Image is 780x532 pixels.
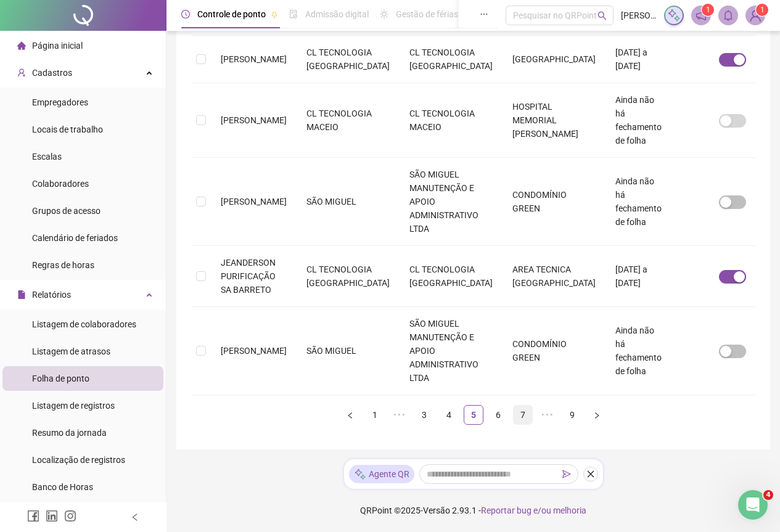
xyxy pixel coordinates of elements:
span: [PERSON_NAME] [221,197,287,207]
a: 4 [440,406,458,424]
span: Colaboradores [32,179,89,189]
li: 4 [439,405,459,425]
a: 3 [415,406,433,424]
td: CL TECNOLOGIA [GEOGRAPHIC_DATA] [297,36,400,83]
span: Resumo da jornada [32,428,107,438]
a: 1 [366,406,384,424]
span: bell [723,10,734,21]
a: 7 [514,406,532,424]
span: Regras de horas [32,260,94,270]
li: 5 [464,405,483,425]
li: Página anterior [340,405,360,425]
td: SÃO MIGUEL [297,158,400,246]
td: AREA TECNICA [GEOGRAPHIC_DATA] [503,246,606,307]
li: Próxima página [587,405,607,425]
span: left [131,513,139,522]
a: 5 [464,406,483,424]
span: 4 [763,490,773,500]
span: Listagem de colaboradores [32,319,136,329]
td: SÃO MIGUEL MANUTENÇÃO E APOIO ADMINISTRATIVO LTDA [400,307,503,395]
span: Locais de trabalho [32,125,103,134]
iframe: Intercom live chat [738,490,768,520]
td: [GEOGRAPHIC_DATA] [503,36,606,83]
footer: QRPoint © 2025 - 2.93.1 - [166,489,780,532]
span: Folha de ponto [32,374,89,383]
span: search [597,11,607,20]
span: home [17,41,26,50]
td: CONDOMÍNIO GREEN [503,158,606,246]
span: file [17,290,26,299]
span: ••• [390,405,409,425]
span: Página inicial [32,41,83,51]
img: sparkle-icon.fc2bf0ac1784a2077858766a79e2daf3.svg [667,9,681,22]
div: Agente QR [349,465,414,483]
a: 9 [563,406,581,424]
span: 1 [706,6,710,14]
li: 5 páginas anteriores [390,405,409,425]
span: 1 [760,6,765,14]
span: Escalas [32,152,62,162]
span: Reportar bug e/ou melhoria [481,505,586,515]
span: Ainda não há fechamento de folha [615,325,662,376]
li: 5 próximas páginas [538,405,557,425]
span: Grupos de acesso [32,206,101,216]
td: CL TECNOLOGIA [GEOGRAPHIC_DATA] [400,246,503,307]
span: Versão [423,505,450,515]
span: send [562,470,571,478]
td: CL TECNOLOGIA [GEOGRAPHIC_DATA] [297,246,400,307]
li: 3 [414,405,434,425]
td: SÃO MIGUEL [297,307,400,395]
span: user-add [17,68,26,77]
span: Admissão digital [305,9,369,19]
span: Gestão de férias [396,9,458,19]
span: instagram [64,510,76,522]
span: Cadastros [32,68,72,78]
span: Ainda não há fechamento de folha [615,176,662,227]
img: sparkle-icon.fc2bf0ac1784a2077858766a79e2daf3.svg [354,468,366,481]
span: sun [380,10,388,18]
span: Listagem de atrasos [32,346,110,356]
span: Ainda não há fechamento de folha [615,95,662,145]
span: Relatórios [32,290,71,300]
button: right [587,405,607,425]
button: left [340,405,360,425]
td: SÃO MIGUEL MANUTENÇÃO E APOIO ADMINISTRATIVO LTDA [400,158,503,246]
span: Controle de ponto [197,9,266,19]
span: [PERSON_NAME] [621,9,657,22]
span: file-done [289,10,298,18]
td: HOSPITAL MEMORIAL [PERSON_NAME] [503,83,606,158]
span: Empregadores [32,97,88,107]
a: 6 [489,406,507,424]
span: facebook [27,510,39,522]
td: CL TECNOLOGIA MACEIO [297,83,400,158]
span: JEANDERSON PURIFICAÇÃO SA BARRETO [221,258,276,295]
span: Listagem de registros [32,401,115,411]
li: 6 [488,405,508,425]
span: [PERSON_NAME] [221,115,287,125]
span: [PERSON_NAME] [221,54,287,64]
li: 1 [365,405,385,425]
span: notification [696,10,707,21]
span: ••• [538,405,557,425]
span: left [347,412,354,419]
span: clock-circle [181,10,190,18]
td: CL TECNOLOGIA [GEOGRAPHIC_DATA] [400,36,503,83]
li: 9 [562,405,582,425]
span: linkedin [46,510,58,522]
span: right [593,412,601,419]
span: Localização de registros [32,455,125,465]
sup: Atualize o seu contato no menu Meus Dados [756,4,768,16]
span: pushpin [271,11,278,18]
sup: 1 [702,4,714,16]
span: Calendário de feriados [32,233,118,243]
td: [DATE] a [DATE] [606,246,671,307]
td: [DATE] a [DATE] [606,36,671,83]
td: CONDOMÍNIO GREEN [503,307,606,395]
img: 58147 [746,6,765,25]
span: Banco de Horas [32,482,93,492]
span: close [586,470,595,478]
span: [PERSON_NAME] [221,346,287,356]
td: CL TECNOLOGIA MACEIO [400,83,503,158]
li: 7 [513,405,533,425]
span: ellipsis [480,10,488,18]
